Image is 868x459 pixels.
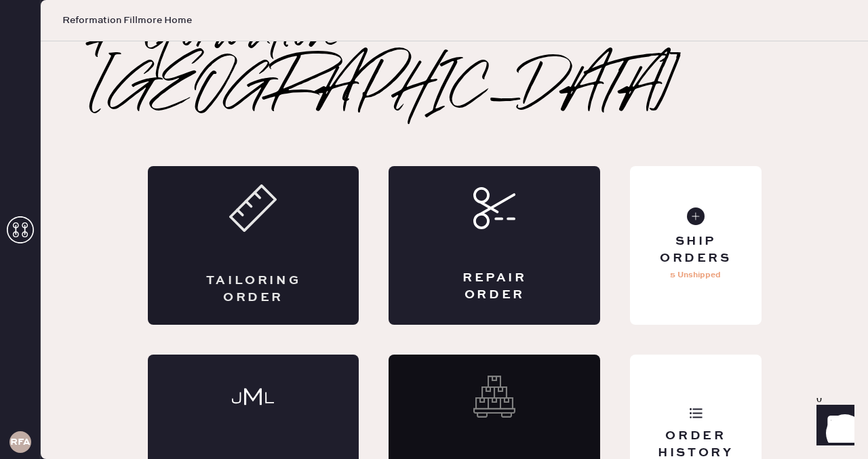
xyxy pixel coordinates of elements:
div: Ship Orders [641,233,750,267]
div: Tailoring Order [202,273,305,306]
div: Repair Order [443,270,546,304]
span: Reformation Fillmore Home [62,14,192,27]
h2: Reformation [GEOGRAPHIC_DATA] [95,9,814,117]
iframe: Front Chat [804,398,862,456]
p: 5 Unshipped [670,267,721,283]
h3: RFA [10,437,31,447]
